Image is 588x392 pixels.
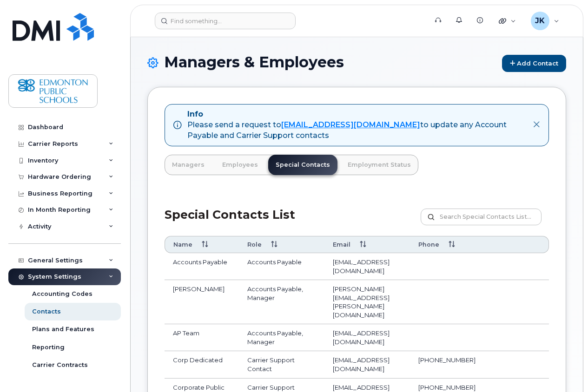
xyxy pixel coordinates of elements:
td: Corp Dedicated [165,351,239,378]
th: Role: activate to sort column ascending [239,236,324,253]
td: Accounts Payable [239,253,324,280]
a: Managers [165,155,212,175]
td: Accounts Payable [165,253,239,280]
td: [EMAIL_ADDRESS][DOMAIN_NAME] [324,253,410,280]
h1: Managers & Employees [147,54,566,72]
th: Email: activate to sort column ascending [324,236,410,253]
h2: Special Contacts List [165,209,295,236]
td: [PERSON_NAME] [165,280,239,324]
a: Employees [215,155,265,175]
td: [EMAIL_ADDRESS][DOMAIN_NAME] [324,324,410,351]
div: Please send a request to to update any Account Payable and Carrier Support contacts [187,120,525,141]
td: Accounts Payable, Manager [239,324,324,351]
td: Carrier Support Contact [239,351,324,378]
td: [PHONE_NUMBER] [410,351,487,378]
th: Name: activate to sort column ascending [165,236,239,253]
a: Special Contacts [268,155,337,175]
td: Accounts Payable, Manager [239,280,324,324]
td: [PERSON_NAME][EMAIL_ADDRESS][PERSON_NAME][DOMAIN_NAME] [324,280,410,324]
th: Phone: activate to sort column ascending [410,236,487,253]
strong: Info [187,110,203,118]
a: Add Contact [502,55,566,72]
td: AP Team [165,324,239,351]
a: Employment Status [340,155,418,175]
a: [EMAIL_ADDRESS][DOMAIN_NAME] [281,120,420,129]
td: [EMAIL_ADDRESS][DOMAIN_NAME] [324,351,410,378]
